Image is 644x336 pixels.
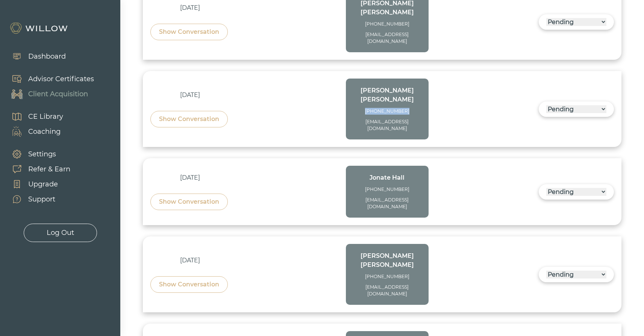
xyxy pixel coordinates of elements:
a: Upgrade [4,177,70,192]
a: Client Acquisition [4,86,94,101]
a: CE Library [4,109,63,124]
div: [PHONE_NUMBER] [353,21,421,27]
div: Jonate Hall [353,173,421,182]
div: [DATE] [150,256,230,265]
div: [PERSON_NAME] [PERSON_NAME] [353,86,421,104]
a: Dashboard [4,49,66,64]
div: [DATE] [150,91,230,100]
div: [DATE] [150,173,230,182]
div: Show Conversation [159,197,219,206]
div: Log Out [47,228,74,238]
a: Advisor Certificates [4,71,94,86]
div: [EMAIL_ADDRESS][DOMAIN_NAME] [353,284,421,297]
div: [EMAIL_ADDRESS][DOMAIN_NAME] [353,197,421,210]
div: [PERSON_NAME] [PERSON_NAME] [353,251,421,269]
div: CE Library [28,112,63,122]
div: Show Conversation [159,280,219,289]
a: Refer & Earn [4,162,70,177]
div: Advisor Certificates [28,74,94,84]
div: [PHONE_NUMBER] [353,186,421,193]
div: Refer & Earn [28,164,70,174]
div: [DATE] [150,3,230,12]
img: Willow [9,22,70,34]
div: Client Acquisition [28,89,88,99]
div: Upgrade [28,179,58,189]
a: Settings [4,147,70,162]
a: Coaching [4,124,63,139]
div: [PHONE_NUMBER] [353,108,421,115]
div: Show Conversation [159,27,219,36]
div: [PHONE_NUMBER] [353,273,421,280]
div: [EMAIL_ADDRESS][DOMAIN_NAME] [353,31,421,45]
div: Dashboard [28,51,66,62]
div: Show Conversation [159,115,219,124]
div: Coaching [28,127,61,137]
div: Support [28,194,55,204]
div: Settings [28,149,56,159]
div: [EMAIL_ADDRESS][DOMAIN_NAME] [353,118,421,132]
